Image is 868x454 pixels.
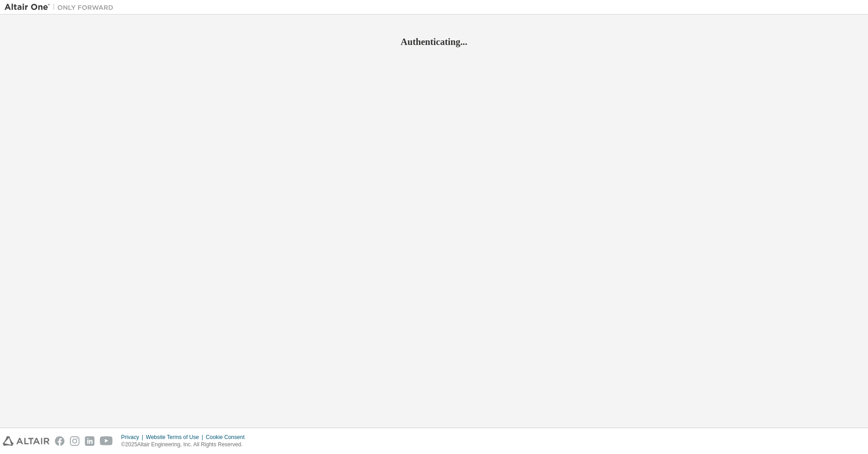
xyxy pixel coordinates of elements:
[70,436,79,446] img: instagram.svg
[100,436,113,446] img: youtube.svg
[55,436,64,446] img: facebook.svg
[5,3,118,12] img: Altair One
[5,36,863,48] h2: Authenticating...
[206,434,250,441] div: Cookie Consent
[3,436,49,446] img: altair_logo.svg
[121,441,250,449] p: © 2025 Altair Engineering, Inc. All Rights Reserved.
[146,434,206,441] div: Website Terms of Use
[121,434,146,441] div: Privacy
[85,436,94,446] img: linkedin.svg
